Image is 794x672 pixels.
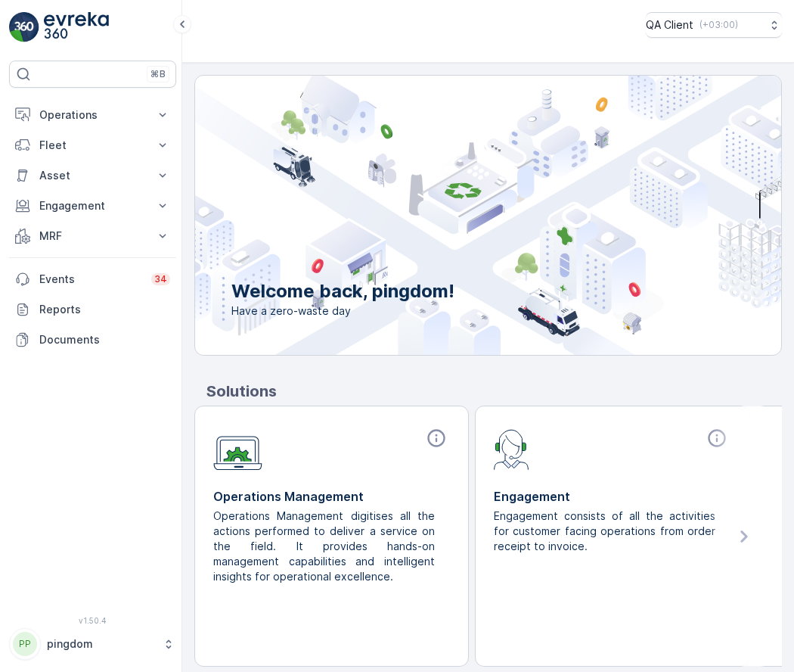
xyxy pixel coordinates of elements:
img: module-icon [213,428,262,471]
p: Reports [39,302,170,317]
p: Asset [39,168,146,183]
button: Fleet [9,130,176,160]
p: Engagement [39,198,146,213]
p: Fleet [39,138,146,153]
button: MRF [9,221,176,251]
button: Asset [9,160,176,191]
img: module-icon [494,428,529,470]
p: Operations Management digitises all the actions performed to deliver a service on the field. It p... [213,509,438,584]
p: 34 [154,273,167,285]
p: Documents [39,332,170,347]
p: QA Client [646,17,693,33]
a: Reports [9,294,176,325]
img: logo [9,12,39,42]
p: Operations Management [213,487,450,506]
p: pingdom [47,636,155,652]
button: PPpingdom [9,628,176,660]
p: MRF [39,229,146,244]
button: Engagement [9,191,176,221]
button: Operations [9,100,176,130]
a: Documents [9,325,176,355]
span: v 1.50.4 [9,616,176,625]
p: Events [39,272,142,287]
p: ⌘B [150,68,166,80]
a: Events34 [9,264,176,294]
p: ( +03:00 ) [699,19,738,31]
p: Welcome back, pingdom! [231,279,454,303]
p: Engagement consists of all the activities for customer facing operations from order receipt to in... [494,509,718,554]
p: Engagement [494,487,730,506]
img: logo_light-DOdMpM7g.png [44,12,109,42]
button: QA Client(+03:00) [646,12,782,38]
p: Solutions [206,380,782,403]
img: city illustration [127,76,781,355]
span: Have a zero-waste day [231,303,454,319]
div: PP [13,632,37,656]
p: Operations [39,107,146,123]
